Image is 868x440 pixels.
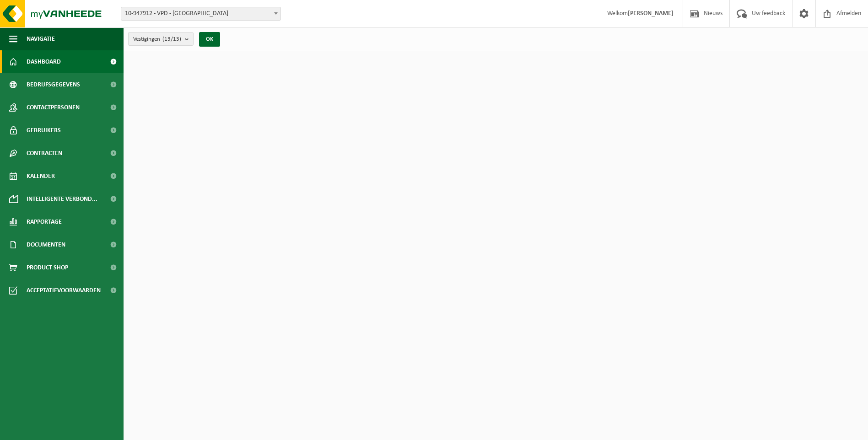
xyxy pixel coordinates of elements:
span: Rapportage [27,210,62,233]
span: Navigatie [27,27,55,50]
span: Contracten [27,142,62,165]
span: Product Shop [27,256,68,279]
button: OK [199,32,220,47]
strong: [PERSON_NAME] [628,10,674,17]
span: Dashboard [27,50,61,73]
span: 10-947912 - VPD - ASSE [121,7,280,20]
span: Gebruikers [27,119,61,142]
span: Documenten [27,233,65,256]
span: Acceptatievoorwaarden [27,279,101,302]
span: 10-947912 - VPD - ASSE [121,7,281,21]
span: Contactpersonen [27,96,80,119]
span: Vestigingen [133,32,181,46]
span: Bedrijfsgegevens [27,73,80,96]
span: Kalender [27,165,55,188]
count: (13/13) [162,36,181,42]
button: Vestigingen(13/13) [128,32,194,46]
span: Intelligente verbond... [27,188,97,210]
